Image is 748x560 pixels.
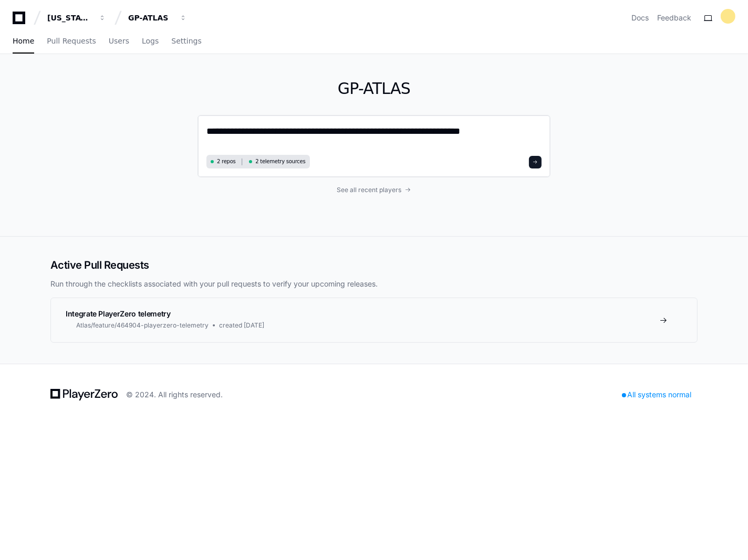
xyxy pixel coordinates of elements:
[128,13,173,23] div: GP-ATLAS
[337,186,402,194] span: See all recent players
[76,321,209,330] span: Atlas/feature/464904-playerzero-telemetry
[171,38,201,44] span: Settings
[198,186,550,194] a: See all recent players
[142,29,159,54] a: Logs
[109,29,129,54] a: Users
[217,157,236,165] span: 2 repos
[219,321,264,330] span: created [DATE]
[126,389,223,400] div: © 2024. All rights reserved.
[13,38,34,44] span: Home
[631,13,649,23] a: Docs
[13,29,34,54] a: Home
[50,258,698,272] h2: Active Pull Requests
[255,157,305,165] span: 2 telemetry sources
[171,29,201,54] a: Settings
[109,38,129,44] span: Users
[616,387,698,402] div: All systems normal
[657,13,691,23] button: Feedback
[47,29,96,54] a: Pull Requests
[51,298,697,342] a: Integrate PlayerZero telemetryAtlas/feature/464904-playerzero-telemetrycreated [DATE]
[43,8,110,27] button: [US_STATE] Pacific
[198,79,550,98] h1: GP-ATLAS
[124,8,191,27] button: GP-ATLAS
[66,309,171,318] span: Integrate PlayerZero telemetry
[142,38,159,44] span: Logs
[50,279,698,289] p: Run through the checklists associated with your pull requests to verify your upcoming releases.
[47,13,92,23] div: [US_STATE] Pacific
[47,38,96,44] span: Pull Requests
